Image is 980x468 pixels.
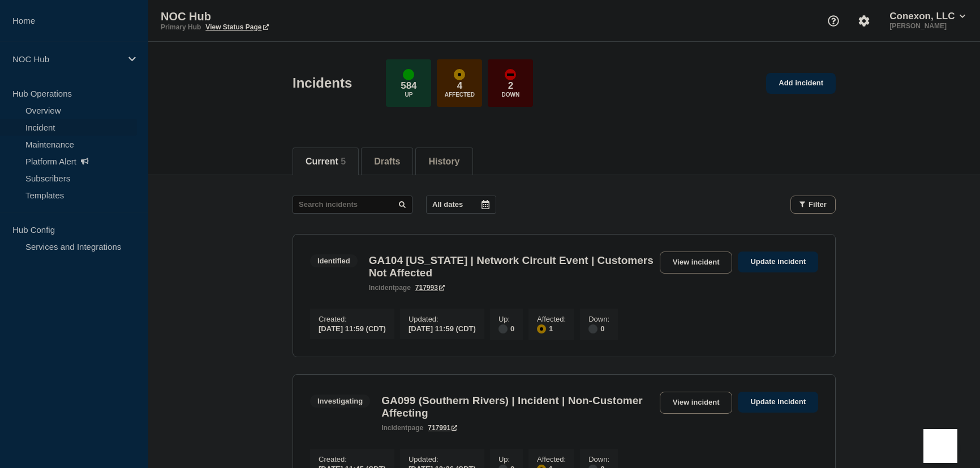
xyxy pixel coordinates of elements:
[293,196,412,214] input: Search incidents
[809,200,827,209] span: Filter
[445,92,475,98] p: Affected
[428,424,457,432] a: 717991
[537,324,546,333] div: affected
[381,424,407,432] span: incident
[369,254,654,279] h3: GA104 [US_STATE] | Network Circuit Event | Customers Not Affected
[738,392,818,413] a: Update incident
[341,157,346,166] span: 5
[498,315,514,323] p: Up :
[369,284,395,292] span: incident
[502,92,520,98] p: Down
[405,92,412,98] p: Up
[161,23,201,31] p: Primary Hub
[369,284,411,292] p: page
[498,455,514,463] p: Up :
[381,424,423,432] p: page
[660,252,733,274] a: View incident
[588,323,609,333] div: 0
[588,324,598,333] div: disabled
[766,73,836,94] a: Add incident
[12,54,121,64] p: NOC Hub
[293,75,352,91] h1: Incidents
[319,323,386,333] div: [DATE] 11:59 (CDT)
[887,11,968,22] button: Conexon, LLC
[401,80,416,92] p: 584
[426,196,496,214] button: All dates
[409,315,476,323] p: Updated :
[822,9,845,33] button: Support
[415,284,445,292] a: 717993
[588,315,609,323] p: Down :
[537,323,566,333] div: 1
[374,157,400,167] button: Drafts
[457,80,462,92] p: 4
[310,395,370,408] span: Investigating
[852,9,876,33] button: Account settings
[498,324,508,333] div: disabled
[738,252,818,272] a: Update incident
[498,323,514,333] div: 0
[319,455,386,463] p: Created :
[432,200,463,209] p: All dates
[505,69,516,80] div: down
[403,69,414,80] div: up
[428,157,459,167] button: History
[660,392,733,414] a: View incident
[409,323,476,333] div: [DATE] 11:59 (CDT)
[409,455,476,463] p: Updated :
[887,22,968,30] p: [PERSON_NAME]
[310,254,358,267] span: Identified
[161,10,387,23] p: NOC Hub
[537,315,566,323] p: Affected :
[319,315,386,323] p: Created :
[588,455,609,463] p: Down :
[381,395,654,419] h3: GA099 (Southern Rivers) | Incident | Non-Customer Affecting
[454,69,465,80] div: affected
[508,80,513,92] p: 2
[306,157,346,167] button: Current 5
[923,429,957,463] iframe: Help Scout Beacon - Open
[537,455,566,463] p: Affected :
[205,23,268,31] a: View Status Page
[790,196,836,214] button: Filter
